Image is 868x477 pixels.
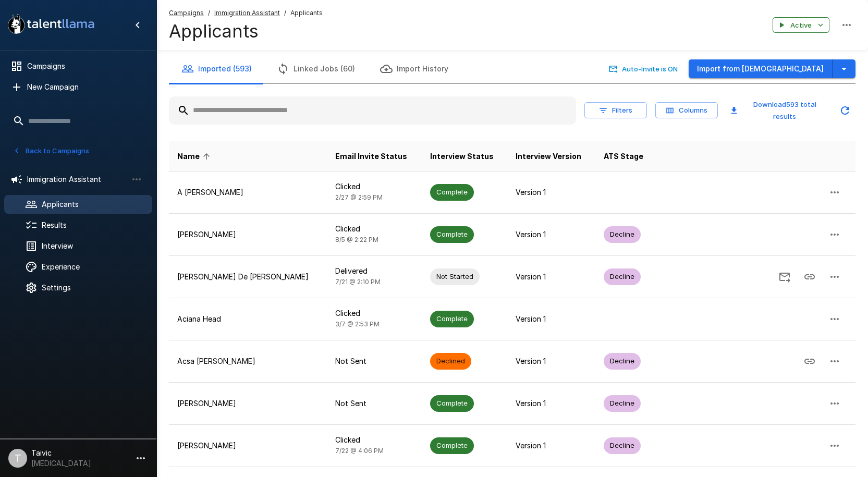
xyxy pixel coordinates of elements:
span: Decline [604,441,641,450]
span: Complete [430,441,474,450]
p: Clicked [335,181,413,192]
span: Decline [604,272,641,282]
p: Not Sent [335,356,413,366]
u: Immigration Assistant [214,9,280,17]
button: Download593 total results [726,96,830,125]
span: ATS Stage [604,150,643,163]
span: Complete [430,229,474,239]
span: Complete [430,398,474,408]
span: Decline [604,398,641,408]
span: Interview Status [430,150,494,163]
span: Email Invite Status [335,150,407,163]
span: / [284,8,286,18]
h4: Applicants [169,20,323,42]
span: Interview Version [516,150,581,163]
p: Version 1 [516,356,587,366]
button: Filters [584,102,647,118]
span: Decline [604,229,641,239]
p: Not Sent [335,398,413,409]
button: Active [773,17,829,33]
span: 7/22 @ 4:06 PM [335,447,384,455]
button: Imported (593) [169,54,264,83]
p: [PERSON_NAME] [177,441,319,451]
p: A [PERSON_NAME] [177,187,319,198]
span: 3/7 @ 2:53 PM [335,320,380,328]
p: [PERSON_NAME] [177,229,319,240]
p: Version 1 [516,441,587,451]
p: Acsa [PERSON_NAME] [177,356,319,366]
span: Name [177,150,213,163]
button: Updated Today - 10:04 AM [835,100,855,121]
button: Auto-Invite is ON [607,61,680,77]
span: Declined [430,356,471,366]
p: Version 1 [516,272,587,282]
p: Version 1 [516,187,587,198]
span: Complete [430,187,474,197]
span: 8/5 @ 2:22 PM [335,236,378,243]
p: Version 1 [516,398,587,409]
button: Columns [655,102,718,118]
p: Clicked [335,308,413,319]
p: Delivered [335,266,413,276]
span: 2/27 @ 2:59 PM [335,193,383,201]
button: Linked Jobs (60) [264,54,368,83]
button: Import from [DEMOGRAPHIC_DATA] [689,59,833,79]
p: Aciana Head [177,314,319,324]
p: [PERSON_NAME] [177,398,319,409]
span: Applicants [290,8,323,18]
span: 7/21 @ 2:10 PM [335,278,381,286]
span: Send Invitation [772,272,797,280]
p: Clicked [335,435,413,445]
p: Version 1 [516,314,587,324]
p: Version 1 [516,229,587,240]
span: / [208,8,210,18]
span: Decline [604,356,641,366]
span: Complete [430,314,474,324]
span: Copy Interview Link [797,356,822,365]
p: [PERSON_NAME] De [PERSON_NAME] [177,272,319,282]
u: Campaigns [169,9,204,17]
button: Import History [368,54,461,83]
p: Clicked [335,224,413,234]
span: Not Started [430,272,480,282]
span: Copy Interview Link [797,272,822,280]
